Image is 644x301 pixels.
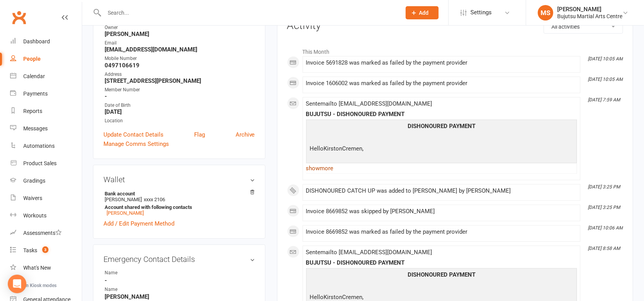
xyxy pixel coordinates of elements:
[588,205,620,210] i: [DATE] 3:25 PM
[105,55,255,62] div: Mobile Number
[419,10,429,16] span: Add
[105,77,255,84] strong: [STREET_ADDRESS][PERSON_NAME]
[408,271,475,278] span: DISHONOURED PAYMENT
[105,62,255,69] strong: 0497106619
[306,208,577,215] div: Invoice 8669852 was skipped by [PERSON_NAME]
[23,178,45,184] div: Gradings
[105,204,251,210] strong: Account shared with following contacts
[306,229,577,235] div: Invoice 8669852 was marked as failed by the payment provider
[103,175,255,184] h3: Wallet
[406,6,439,19] button: Add
[105,191,251,197] strong: Bank account
[23,195,42,201] div: Waivers
[306,100,432,107] span: Sent email to [EMAIL_ADDRESS][DOMAIN_NAME]
[10,50,82,68] a: People
[8,275,26,293] div: Open Intercom Messenger
[306,111,577,118] div: BUJUTSU - DISHONOURED PAYMENT
[105,39,255,47] div: Email
[588,184,620,190] i: [DATE] 3:25 PM
[538,5,553,21] div: MS
[588,77,623,82] i: [DATE] 10:05 AM
[10,172,82,190] a: Gradings
[10,103,82,120] a: Reports
[23,160,57,166] div: Product Sales
[42,246,48,253] span: 3
[9,8,29,27] a: Clubworx
[105,46,255,53] strong: [EMAIL_ADDRESS][DOMAIN_NAME]
[23,247,37,253] div: Tasks
[10,224,82,242] a: Assessments
[105,31,255,38] strong: [PERSON_NAME]
[23,143,55,149] div: Automations
[10,85,82,103] a: Payments
[105,86,255,94] div: Member Number
[10,242,82,259] a: Tasks 3
[23,56,41,62] div: People
[102,7,396,18] input: Search...
[105,286,169,293] div: Name
[10,68,82,85] a: Calendar
[287,20,623,32] h3: Activity
[308,144,575,155] p: HelloKirstonCremen,
[557,6,622,13] div: [PERSON_NAME]
[588,56,623,62] i: [DATE] 10:05 AM
[23,212,46,219] div: Workouts
[105,102,255,109] div: Date of Birth
[10,155,82,172] a: Product Sales
[10,259,82,277] a: What's New
[103,219,174,228] a: Add / Edit Payment Method
[588,246,620,251] i: [DATE] 8:58 AM
[23,125,48,132] div: Messages
[306,188,577,194] div: DISHONOURED CATCH UP was added to [PERSON_NAME] by [PERSON_NAME]
[103,255,255,263] h3: Emergency Contact Details
[10,190,82,207] a: Waivers
[10,120,82,137] a: Messages
[105,71,255,78] div: Address
[306,249,432,256] span: Sent email to [EMAIL_ADDRESS][DOMAIN_NAME]
[10,137,82,155] a: Automations
[107,210,144,216] a: [PERSON_NAME]
[236,130,255,139] a: Archive
[23,91,48,97] div: Payments
[10,207,82,224] a: Workouts
[287,44,623,56] li: This Month
[306,260,577,266] div: BUJUTSU - DISHONOURED PAYMENT
[588,97,620,103] i: [DATE] 7:59 AM
[194,130,205,139] a: Flag
[105,93,255,100] strong: -
[557,13,622,20] div: Bujutsu Martial Arts Centre
[306,60,577,66] div: Invoice 5691828 was marked as failed by the payment provider
[105,277,255,284] strong: -
[408,123,475,130] span: DISHONOURED PAYMENT
[103,139,169,149] a: Manage Comms Settings
[23,38,50,44] div: Dashboard
[144,197,165,202] span: xxxx 2106
[10,33,82,50] a: Dashboard
[105,108,255,115] strong: [DATE]
[105,293,255,300] strong: [PERSON_NAME]
[103,130,164,139] a: Update Contact Details
[105,269,169,277] div: Name
[23,230,62,236] div: Assessments
[306,80,577,87] div: Invoice 1606002 was marked as failed by the payment provider
[588,225,623,231] i: [DATE] 10:06 AM
[105,24,255,31] div: Owner
[103,190,255,217] li: [PERSON_NAME]
[23,108,42,114] div: Reports
[306,163,577,174] a: show more
[23,73,45,79] div: Calendar
[470,4,492,21] span: Settings
[105,117,255,125] div: Location
[23,265,51,271] div: What's New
